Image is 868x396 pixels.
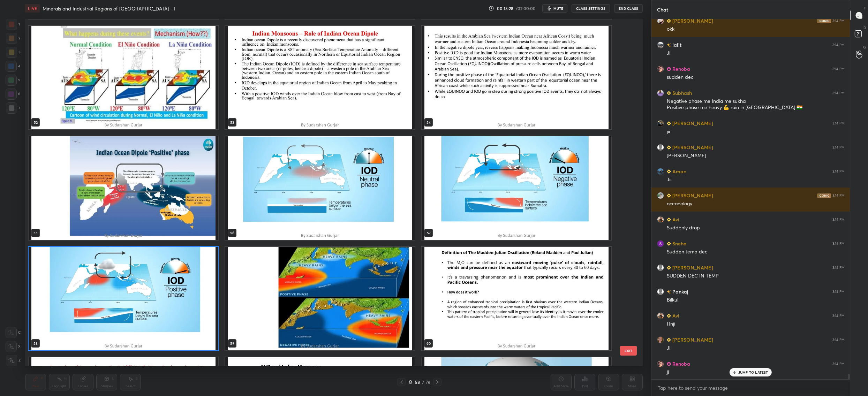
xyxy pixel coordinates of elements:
[422,136,611,240] img: 1756545991XW7MW2.pdf
[657,17,664,24] img: a24f3a4aca6a47eaad68083c7bab5a97.jpg
[832,362,845,366] div: 3:14 PM
[832,145,845,150] div: 3:14 PM
[817,19,831,23] img: iconic-dark.1390631f.png
[671,216,679,223] h6: Avi
[6,47,20,58] div: 3
[817,193,831,198] img: iconic-dark.1390631f.png
[671,360,690,367] h6: Renoba
[657,336,664,343] img: 6fb9add718ad4fc6ba75e4f2e453afe9.jpg
[657,144,664,151] img: default.png
[6,102,20,114] div: 7
[667,345,845,352] div: JI
[25,4,40,13] div: LIVE
[667,91,671,95] img: Learner_Badge_beginner_1_8b307cf2a0.svg
[29,247,218,350] img: 1756545991XW7MW2.pdf
[671,264,713,271] h6: [PERSON_NAME]
[6,61,20,72] div: 4
[667,176,845,183] div: Jii
[671,240,687,247] h6: Sneha
[863,45,866,50] p: G
[832,242,845,246] div: 3:14 PM
[651,0,674,19] p: Chat
[422,247,611,350] img: 1756545991XW7MW2.pdf
[832,314,845,318] div: 3:14 PM
[651,19,850,380] div: grid
[422,380,424,384] div: /
[657,168,664,175] img: 42beaa7334c44c77857518b87c62eeec.jpg
[6,89,20,100] div: 6
[6,355,21,366] div: Z
[657,288,664,295] img: default.png
[671,65,690,73] h6: Renoba
[657,264,664,271] img: default.png
[657,66,664,73] img: 4c5fb5433d844c40abafc0f480e03d1a.jpg
[832,169,845,174] div: 3:14 PM
[667,242,671,246] img: Learner_Badge_beginner_1_8b307cf2a0.svg
[832,338,845,342] div: 3:14 PM
[25,19,631,366] div: grid
[657,360,664,367] img: 4c5fb5433d844c40abafc0f480e03d1a.jpg
[667,145,671,150] img: Learner_Badge_beginner_1_8b307cf2a0.svg
[657,90,664,97] img: 3fe16f6fcfac4af78ab109b2176aca93.jpg
[414,380,421,384] div: 58
[832,67,845,71] div: 3:14 PM
[832,266,845,270] div: 3:14 PM
[667,297,845,304] div: Bilkul
[667,224,845,231] div: Suddenly drop
[667,43,671,47] img: no-rating-badge.077c3623.svg
[832,290,845,294] div: 3:14 PM
[6,75,20,86] div: 5
[667,74,845,81] div: sudden dec
[667,50,845,57] div: Ji
[667,321,845,328] div: Hnji
[832,19,845,23] div: 3:14 PM
[832,193,845,198] div: 3:14 PM
[667,218,671,222] img: Learner_Badge_beginner_1_8b307cf2a0.svg
[667,193,671,198] img: Learner_Badge_beginner_1_8b307cf2a0.svg
[225,26,415,129] img: 1756545991XW7MW2.pdf
[832,91,845,95] div: 3:14 PM
[667,121,671,125] img: Learner_Badge_beginner_1_8b307cf2a0.svg
[832,43,845,47] div: 3:14 PM
[667,266,671,270] img: Learner_Badge_beginner_1_8b307cf2a0.svg
[422,26,611,129] img: 1756545991XW7MW2.pdf
[667,128,845,135] div: jii
[6,33,20,44] div: 2
[553,6,563,11] span: mute
[657,240,664,247] img: 3
[667,273,845,280] div: SUDDEN DEC IN TEMP
[29,136,218,240] img: 1756545991XW7MW2.pdf
[667,169,671,174] img: Learner_Badge_beginner_1_8b307cf2a0.svg
[225,247,415,350] img: 1756545991XW7MW2.pdf
[6,327,21,338] div: C
[667,314,671,318] img: Learner_Badge_beginner_1_8b307cf2a0.svg
[667,67,671,71] img: Learner_Badge_pro_50a137713f.svg
[832,218,845,222] div: 3:14 PM
[671,192,713,199] h6: [PERSON_NAME]
[667,290,671,294] img: no-rating-badge.077c3623.svg
[671,144,713,151] h6: [PERSON_NAME]
[43,5,175,12] h4: Minerals and Industrial Regions of [GEOGRAPHIC_DATA] - I
[667,19,671,23] img: Learner_Badge_beginner_1_8b307cf2a0.svg
[667,200,845,207] div: oceanology
[738,370,768,374] p: JUMP TO LATEST
[225,136,415,240] img: 1756545991XW7MW2.pdf
[6,19,20,30] div: 1
[863,25,866,30] p: D
[426,379,430,385] div: 76
[657,216,664,223] img: 7afcda72559f4b6abdcb44a846018e17.png
[667,26,845,33] div: okk
[667,338,671,342] img: Learner_Badge_beginner_1_8b307cf2a0.svg
[542,4,567,13] button: mute
[620,346,637,356] button: EXIT
[671,17,713,24] h6: [PERSON_NAME]
[667,362,671,366] img: Learner_Badge_pro_50a137713f.svg
[657,192,664,199] img: 60f05ea155524e7f9263749db4502cde.jpg
[29,26,218,129] img: 1756545991XW7MW2.pdf
[671,120,713,127] h6: [PERSON_NAME]
[6,341,21,352] div: X
[667,249,845,256] div: Sudden temp dec
[657,120,664,127] img: f4bf9c089a33426f8f31e5205ed07b75.jpg
[671,89,692,97] h6: Subhash
[667,152,845,159] div: [PERSON_NAME]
